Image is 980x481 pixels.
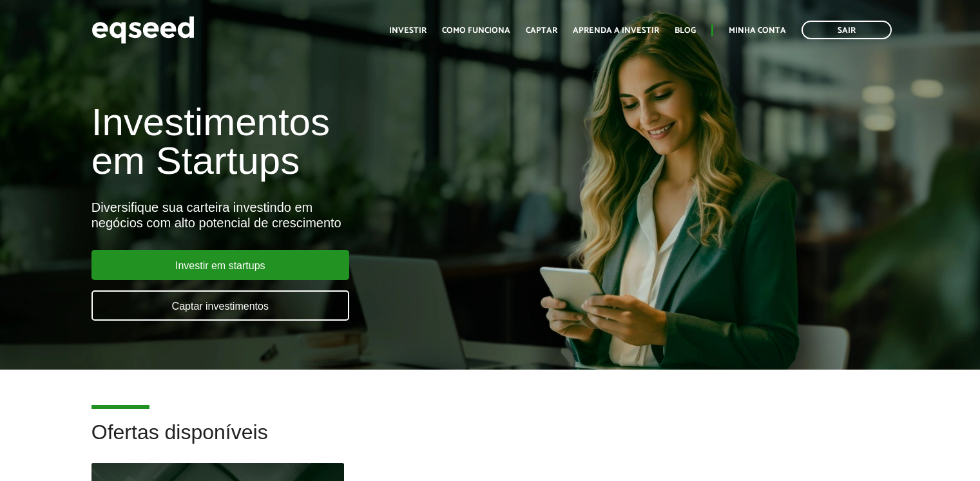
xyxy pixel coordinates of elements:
h2: Ofertas disponíveis [91,421,889,463]
a: Como funciona [442,26,510,35]
img: EqSeed [91,13,195,47]
a: Aprenda a investir [573,26,659,35]
div: Diversifique sua carteira investindo em negócios com alto potencial de crescimento [91,200,562,231]
a: Investir em startups [91,250,349,280]
a: Sair [802,21,892,39]
h1: Investimentos em Startups [91,103,562,180]
a: Investir [389,26,427,35]
a: Blog [675,26,696,35]
a: Captar [526,26,557,35]
a: Minha conta [729,26,786,35]
a: Captar investimentos [91,290,349,321]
